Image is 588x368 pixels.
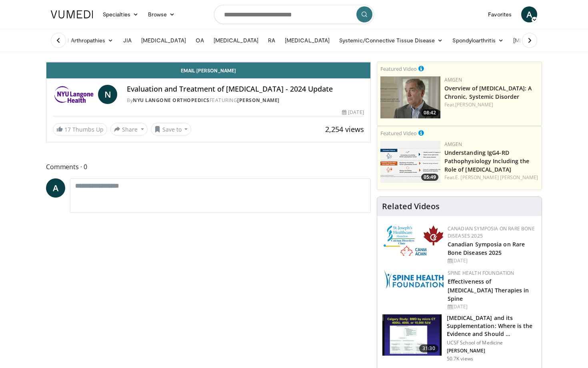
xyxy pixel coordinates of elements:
a: [MEDICAL_DATA] [508,32,571,48]
h4: Evaluation and Treatment of [MEDICAL_DATA] - 2024 Update [127,85,364,94]
span: 31:30 [419,344,438,352]
a: 05:49 [380,141,440,183]
a: Spondyloarthritis [448,32,508,48]
img: 57d53db2-a1b3-4664-83ec-6a5e32e5a601.png.150x105_q85_autocrop_double_scale_upscale_version-0.2.jpg [384,270,444,289]
button: Save to [151,123,192,136]
img: 40cb7efb-a405-4d0b-b01f-0267f6ac2b93.png.150x105_q85_crop-smart_upscale.png [380,76,440,118]
a: [PERSON_NAME] [237,97,280,104]
a: Effectiveness of [MEDICAL_DATA] Therapies in Spine [448,278,529,302]
a: Canadian Symposia on Rare Bone Diseases 2025 [448,225,535,239]
p: [PERSON_NAME] [447,348,537,354]
a: [MEDICAL_DATA] [280,32,334,48]
div: By FEATURING [127,97,364,104]
a: A [521,6,537,22]
a: Spine Health Foundation [448,270,514,276]
a: NYU Langone Orthopedics [133,97,210,104]
div: Feat. [444,174,538,181]
a: RA [263,32,280,48]
a: OA [191,32,209,48]
button: Share [110,123,148,136]
div: [DATE] [448,303,535,310]
a: [PERSON_NAME] [455,101,493,108]
img: 59b7dea3-8883-45d6-a110-d30c6cb0f321.png.150x105_q85_autocrop_double_scale_upscale_version-0.2.png [384,225,444,258]
h3: [MEDICAL_DATA] and its Supplementation: Where is the Evidence and Should … [447,314,537,338]
a: Amgen [444,76,462,83]
small: Featured Video [380,130,417,137]
a: [MEDICAL_DATA] [136,32,191,48]
span: 17 [64,126,71,133]
span: 08:42 [421,109,438,116]
div: Feat. [444,101,538,108]
a: N [98,85,117,104]
a: JIA [118,32,136,48]
a: [MEDICAL_DATA] [209,32,263,48]
img: 3e5b4ad1-6d9b-4d8f-ba8e-7f7d389ba880.png.150x105_q85_crop-smart_upscale.png [380,141,440,183]
a: Canadian Symposia on Rare Bone Diseases 2025 [448,240,525,256]
h4: Related Videos [382,202,440,211]
a: Amgen [444,141,462,148]
a: Understanding IgG4-RD Pathophysiology Including the Role of [MEDICAL_DATA] [444,149,530,173]
div: [DATE] [342,109,364,116]
span: Comments 0 [46,162,371,172]
span: 05:49 [421,174,438,181]
a: A [46,178,65,198]
a: Overview of [MEDICAL_DATA]: A Chronic, Systemic Disorder [444,84,532,100]
span: 2,254 views [325,124,364,134]
a: 31:30 [MEDICAL_DATA] and its Supplementation: Where is the Evidence and Should … UCSF School of M... [382,314,537,362]
input: Search topics, interventions [214,5,374,24]
a: 17 Thumbs Up [53,123,107,136]
a: 08:42 [380,76,440,118]
a: E. [PERSON_NAME] [PERSON_NAME] [455,174,538,181]
p: 50.7K views [447,356,473,362]
a: Crystal Arthropathies [46,32,118,48]
img: VuMedi Logo [51,10,93,18]
a: Systemic/Connective Tissue Disease [334,32,448,48]
a: Favorites [483,6,516,22]
a: Email [PERSON_NAME] [46,62,370,78]
p: UCSF School of Medicine [447,340,537,346]
img: 4bb25b40-905e-443e-8e37-83f056f6e86e.150x105_q85_crop-smart_upscale.jpg [382,314,442,356]
a: Specialties [98,6,143,22]
a: Browse [143,6,180,22]
img: NYU Langone Orthopedics [53,85,95,104]
div: [DATE] [448,257,535,264]
small: Featured Video [380,65,417,72]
